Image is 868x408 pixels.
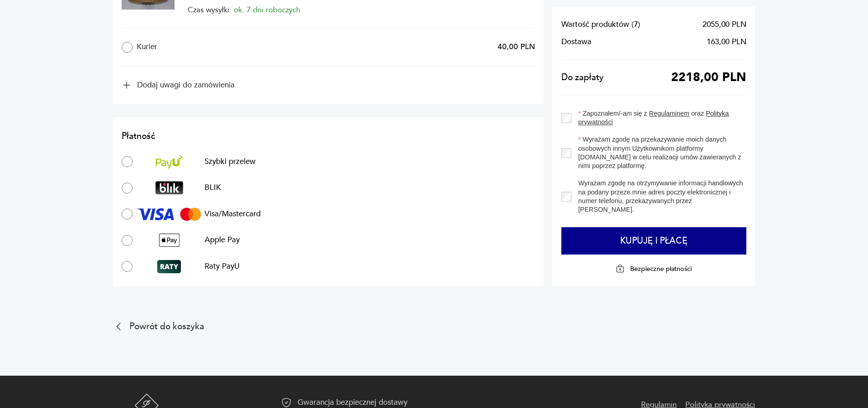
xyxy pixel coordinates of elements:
span: Do zapłaty [561,73,604,82]
label: Kurier [122,42,298,53]
a: Powrót do koszyka [113,321,544,332]
img: Ikona kłódki [616,264,625,273]
img: Visa/Mastercard [137,208,201,221]
label: Wyrażam zgodę na przekazywanie moich danych osobowych innym Użytkownikom platformy [DOMAIN_NAME] ... [571,135,746,170]
img: Ikona gwarancji [281,397,292,408]
h2: Płatność [122,130,535,142]
label: Zapoznałem/-am się z oraz [571,109,746,126]
span: Wartość produktów ( 7 ) [561,20,640,28]
img: Raty PayU [157,260,181,273]
img: BLIK [155,181,183,194]
p: 40,00 PLN [498,42,535,52]
input: Apple PayApple Pay [122,235,133,246]
p: Apple Pay [205,235,240,245]
button: Dodaj uwagi do zamówienia [122,80,235,90]
img: Szybki przelew [156,155,182,168]
img: Apple Pay [159,234,180,247]
a: Polityką prywatności [578,109,729,125]
p: BLIK [205,183,221,193]
input: BLIKBLIK [122,183,133,194]
p: Raty PayU [205,261,240,272]
span: ok. 7 dni roboczych [234,5,300,15]
span: 2218,00 PLN [671,73,746,82]
p: Powrót do koszyka [129,323,204,331]
input: Szybki przelewSzybki przelew [122,156,133,167]
span: 2055,00 PLN [703,20,746,28]
input: Kurier [122,42,133,53]
p: Visa/Mastercard [205,209,261,219]
button: Kupuję i płacę [561,227,747,255]
label: Wyrażam zgodę na otrzymywanie informacji handlowych na podany przeze mnie adres poczty elektronic... [571,179,746,214]
input: Raty PayURaty PayU [122,261,133,272]
span: 163,00 PLN [707,37,746,46]
a: Regulaminem [649,109,689,117]
p: Szybki przelew [205,157,256,167]
input: Visa/MastercardVisa/Mastercard [122,209,133,219]
span: Dostawa [561,37,591,46]
span: Czas wysyłki: [188,5,300,14]
p: Bezpieczne płatności [630,264,692,273]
